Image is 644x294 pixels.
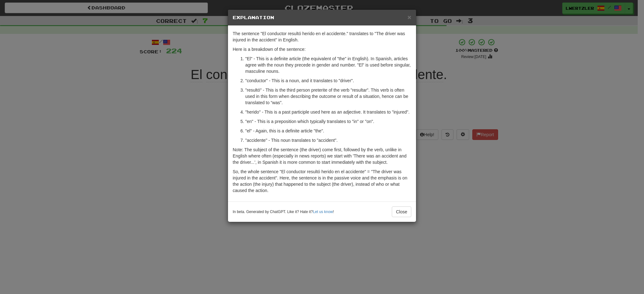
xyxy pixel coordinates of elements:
[245,87,411,106] p: "resultó" - This is the third person preterite of the verb "resultar". This verb is often used in...
[245,137,411,143] p: "accidente" - This noun translates to "accident".
[245,118,411,125] p: "en" - This is a preposition which typically translates to "in" or "on".
[233,147,411,165] p: Note: The subject of the sentence (the driver) come first, followed by the verb, unlike in Englis...
[233,30,411,43] p: The sentence "El conductor resultó herido en el accidente." translates to "The driver was injured...
[245,109,411,115] p: "herido" - This is a past participle used here as an adjective. It translates to "injured".
[245,128,411,134] p: "el" - Again, this is a definite article "the".
[408,13,411,21] span: ×
[245,56,411,74] p: "El" - This is a definite article (the equivalent of "the" in English). In Spanish, articles agre...
[245,78,411,84] p: "conductor" - This is a noun, and it translates to "driver".
[233,14,411,21] h5: Explanation
[408,14,411,20] button: Close
[392,206,411,217] button: Close
[233,209,334,215] small: In beta. Generated by ChatGPT. Like it? Hate it? !
[233,168,411,194] p: So, the whole sentence "El conductor resultó herido en el accidente" = "The driver was injured in...
[313,210,333,214] a: Let us know
[233,46,411,52] p: Here is a breakdown of the sentence:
